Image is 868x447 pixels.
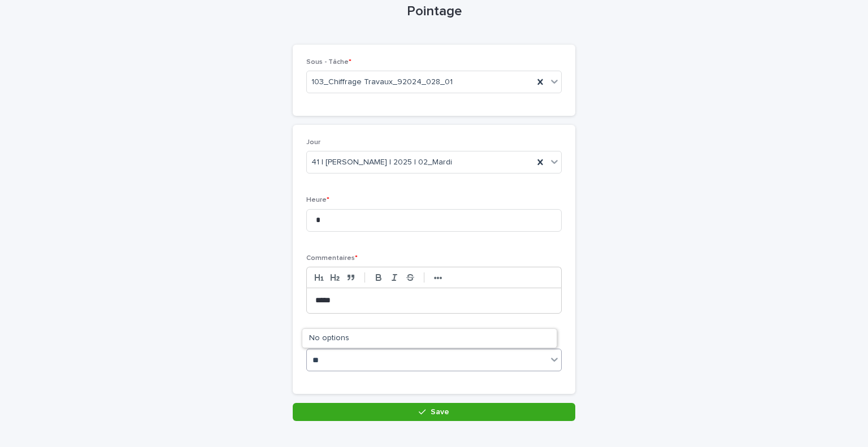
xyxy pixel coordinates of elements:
button: Save [293,403,575,421]
span: Jour [306,139,320,146]
span: Heure [306,197,329,203]
span: Sous - Tâche [306,59,351,66]
button: ••• [430,271,446,284]
h1: Pointage [293,3,575,20]
div: No options [302,329,557,348]
strong: ••• [434,274,442,283]
span: 41 | [PERSON_NAME] | 2025 | 02_Mardi [311,157,452,168]
span: Commentaires [306,255,358,262]
span: Save [431,408,449,416]
span: 103_Chiffrage Travaux_92024_028_01 [311,76,453,88]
